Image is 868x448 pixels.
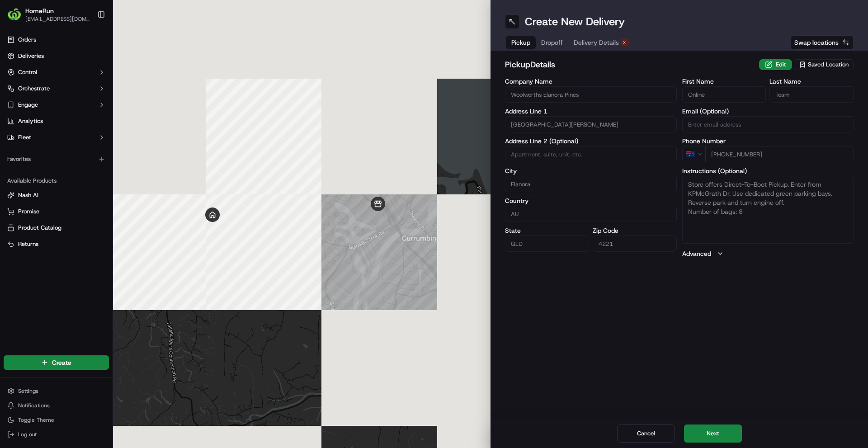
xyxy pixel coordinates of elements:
button: Log out [4,428,109,441]
label: Address Line 1 [505,108,677,114]
span: Knowledge Base [18,131,69,140]
button: Notifications [4,399,109,412]
button: Start new chat [154,89,165,100]
label: Email (Optional) [682,108,854,114]
span: Nash AI [18,191,38,199]
span: Dropoff [541,38,563,47]
a: Powered byPylon [64,153,109,160]
label: City [505,168,677,174]
input: Enter first name [682,86,766,103]
a: Deliveries [4,49,109,63]
button: Engage [4,98,109,112]
a: Analytics [4,114,109,128]
span: Pylon [90,153,109,160]
input: Apartment, suite, unit, etc. [505,146,677,162]
button: Promise [4,204,109,219]
button: Next [684,424,742,443]
button: Saved Location [794,58,854,71]
a: Returns [7,240,105,248]
div: Available Products [4,174,109,188]
input: Enter phone number [705,146,854,162]
label: State [505,227,589,234]
a: Nash AI [7,191,105,199]
span: Fleet [18,133,31,141]
button: Advanced [682,249,854,258]
label: Company Name [505,78,677,85]
button: Toggle Theme [4,414,109,426]
a: 💻API Documentation [73,127,149,144]
div: Favorites [4,152,109,166]
label: Phone Number [682,138,854,144]
input: Enter address [505,116,677,132]
span: API Documentation [85,131,145,140]
h2: pickup Details [505,58,754,71]
button: Nash AI [4,188,109,203]
label: Zip Code [593,227,677,234]
h1: Create New Delivery [525,14,625,29]
img: HomeRun [7,7,22,22]
span: Orchestrate [18,85,50,93]
img: 1736555255976-a54dd68f-1ca7-489b-9aae-adbdc363a1c4 [9,86,25,103]
button: Returns [4,237,109,251]
span: Swap locations [794,38,839,47]
button: Create [4,355,109,370]
label: First Name [682,78,766,85]
span: Analytics [18,117,43,125]
a: 📗Knowledge Base [5,127,73,144]
button: Control [4,65,109,80]
label: Country [505,198,677,204]
label: Instructions (Optional) [682,168,854,174]
span: Delivery Details [574,38,619,47]
div: We're available if you need us! [31,95,114,103]
span: Toggle Theme [18,416,54,424]
span: Notifications [18,402,50,409]
button: Fleet [4,130,109,145]
a: Orders [4,33,109,47]
button: HomeRunHomeRun[EMAIL_ADDRESS][DOMAIN_NAME] [4,4,94,25]
label: Advanced [682,249,711,258]
label: Address Line 2 (Optional) [505,138,677,144]
span: Deliveries [18,52,44,60]
img: Nash [9,9,27,27]
button: Swap locations [790,35,854,50]
button: Edit [759,59,792,70]
span: Saved Location [808,61,849,69]
input: Enter company name [505,86,677,103]
span: Orders [18,36,36,44]
a: Promise [7,207,105,216]
span: Control [18,68,37,76]
a: Product Catalog [7,224,105,232]
span: Settings [18,387,38,395]
input: Enter email address [682,116,854,132]
input: Enter last name [769,86,854,103]
input: Enter zip code [593,236,677,252]
span: Returns [18,240,38,248]
button: Cancel [617,424,675,443]
span: Log out [18,431,37,438]
div: Start new chat [31,86,148,95]
span: Product Catalog [18,224,61,232]
button: HomeRun [25,6,54,15]
span: Promise [18,207,39,216]
input: Enter country [505,206,677,222]
textarea: Store offers Direct-To-Boot Pickup. Enter from KPMcGrath Dr. Use dedicated green parking bays. Re... [682,176,854,244]
label: Last Name [769,78,854,85]
button: Settings [4,385,109,397]
span: Pickup [511,38,530,47]
p: Welcome 👋 [9,36,165,51]
button: [EMAIL_ADDRESS][DOMAIN_NAME] [25,15,90,23]
div: 📗 [9,132,16,139]
button: Orchestrate [4,81,109,96]
input: Got a question? Start typing here... [24,58,163,68]
input: Enter state [505,236,589,252]
span: Create [52,358,71,367]
input: Enter city [505,176,677,192]
div: 💻 [76,132,84,139]
span: Engage [18,101,38,109]
button: Product Catalog [4,221,109,235]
